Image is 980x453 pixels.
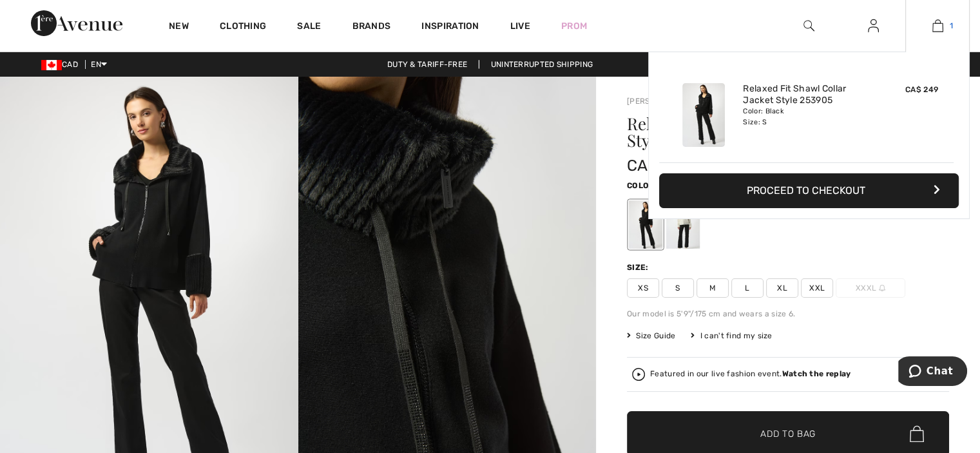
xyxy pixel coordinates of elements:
[91,60,107,69] span: EN
[220,21,266,34] a: Clothing
[932,18,943,34] img: My Bag
[868,18,879,34] img: My Info
[41,60,83,69] span: CAD
[743,106,870,127] div: Color: Black Size: S
[627,115,896,149] h1: Relaxed Fit Shawl Collar Jacket Style 253905
[879,285,885,291] img: ring-m.svg
[898,356,967,389] iframe: Opens a widget where you can chat to one of our agents
[662,278,694,298] span: S
[31,10,122,36] img: 1ère Avenue
[836,278,905,298] span: XXXL
[906,18,969,34] a: 1
[743,83,870,106] a: Relaxed Fit Shawl Collar Jacket Style 253905
[627,157,690,175] span: CA$ 249
[627,308,949,320] div: Our model is 5'9"/175 cm and wears a size 6.
[950,20,953,32] span: 1
[731,278,764,298] span: L
[801,278,833,298] span: XXL
[650,370,850,378] div: Featured in our live fashion event.
[803,18,814,34] img: search the website
[697,278,729,298] span: M
[627,278,659,298] span: XS
[766,278,798,298] span: XL
[632,368,645,381] img: Watch the replay
[659,173,959,208] button: Proceed to Checkout
[352,21,391,34] a: Brands
[41,60,62,70] img: Canadian Dollar
[627,181,657,190] span: Color:
[627,330,675,342] span: Size Guide
[782,369,851,378] strong: Watch the replay
[910,425,924,442] img: Bag.svg
[627,262,651,273] div: Size:
[627,97,691,106] a: [PERSON_NAME]
[905,85,938,94] span: CA$ 249
[510,19,530,33] a: Live
[858,18,889,34] a: Sign In
[629,200,662,249] div: Black
[682,83,725,147] img: Relaxed Fit Shawl Collar Jacket Style 253905
[297,21,321,34] a: Sale
[561,19,587,33] a: Prom
[691,330,772,342] div: I can't find my size
[760,427,816,441] span: Add to Bag
[421,21,479,34] span: Inspiration
[169,21,189,34] a: New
